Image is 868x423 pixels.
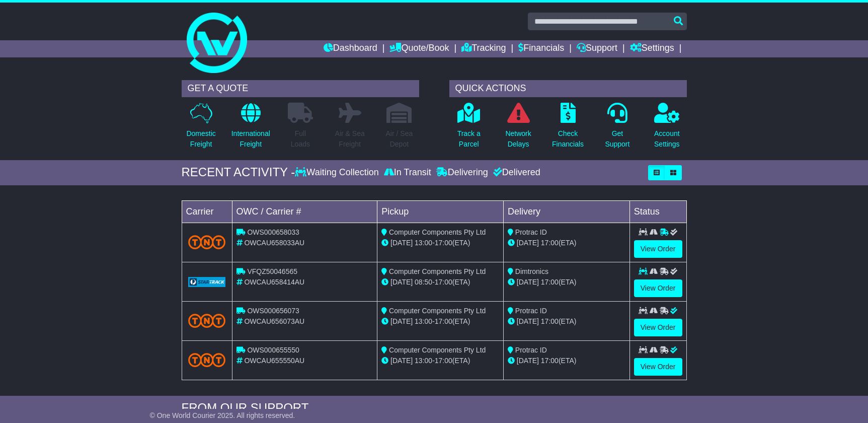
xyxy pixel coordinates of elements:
[435,239,452,247] span: 17:00
[449,80,687,97] div: QUICK ACTIONS
[381,316,499,327] div: - (ETA)
[541,278,559,286] span: 17:00
[517,239,539,247] span: [DATE]
[389,346,486,354] span: Computer Components Pty Ltd
[515,267,548,275] span: Dimtronics
[541,357,559,365] span: 17:00
[434,167,491,178] div: Delivering
[508,277,625,288] div: (ETA)
[390,317,413,325] span: [DATE]
[634,240,682,258] a: View Order
[247,228,299,236] span: OWS000658033
[515,346,547,354] span: Protrac ID
[551,102,584,155] a: CheckFinancials
[634,358,682,376] a: View Order
[654,102,680,155] a: AccountSettings
[552,128,584,150] p: Check Financials
[389,40,449,57] a: Quote/Book
[288,128,313,150] p: Full Loads
[541,239,559,247] span: 17:00
[150,411,295,419] span: © One World Courier 2025. All rights reserved.
[505,128,531,150] p: Network Delays
[517,278,539,286] span: [DATE]
[188,353,226,367] img: TNT_Domestic.png
[232,200,377,223] td: OWC / Carrier #
[541,317,559,325] span: 17:00
[188,277,226,287] img: GetCarrierServiceLogo
[231,128,270,150] p: International Freight
[247,307,299,315] span: OWS000656073
[654,128,680,150] p: Account Settings
[381,277,499,288] div: - (ETA)
[247,267,297,275] span: VFQZ50046565
[231,102,271,155] a: InternationalFreight
[518,40,564,57] a: Financials
[182,165,295,180] div: RECENT ACTIVITY -
[389,307,486,315] span: Computer Components Pty Ltd
[244,317,304,325] span: OWCAU656073AU
[247,346,299,354] span: OWS000655550
[244,239,304,247] span: OWCAU658033AU
[386,128,413,150] p: Air / Sea Depot
[457,102,481,155] a: Track aParcel
[182,401,687,415] div: FROM OUR SUPPORT
[186,102,216,155] a: DomesticFreight
[515,307,547,315] span: Protrac ID
[381,238,499,248] div: - (ETA)
[188,235,226,249] img: TNT_Domestic.png
[605,128,629,150] p: Get Support
[491,167,540,178] div: Delivered
[244,357,304,365] span: OWCAU655550AU
[389,228,486,236] span: Computer Components Pty Ltd
[390,239,413,247] span: [DATE]
[630,40,674,57] a: Settings
[517,357,539,365] span: [DATE]
[457,128,481,150] p: Track a Parcel
[629,200,686,223] td: Status
[604,102,630,155] a: GetSupport
[517,317,539,325] span: [DATE]
[324,40,377,57] a: Dashboard
[435,357,452,365] span: 17:00
[182,200,232,223] td: Carrier
[505,102,531,155] a: NetworkDelays
[508,238,625,248] div: (ETA)
[381,167,434,178] div: In Transit
[186,128,215,150] p: Domestic Freight
[577,40,617,57] a: Support
[435,317,452,325] span: 17:00
[415,357,432,365] span: 13:00
[390,357,413,365] span: [DATE]
[461,40,506,57] a: Tracking
[390,278,413,286] span: [DATE]
[377,200,504,223] td: Pickup
[515,228,547,236] span: Protrac ID
[508,316,625,327] div: (ETA)
[508,356,625,366] div: (ETA)
[634,279,682,297] a: View Order
[244,278,304,286] span: OWCAU658414AU
[415,278,432,286] span: 08:50
[634,319,682,336] a: View Order
[415,239,432,247] span: 13:00
[389,267,486,275] span: Computer Components Pty Ltd
[381,356,499,366] div: - (ETA)
[435,278,452,286] span: 17:00
[415,317,432,325] span: 13:00
[335,128,365,150] p: Air & Sea Freight
[188,314,226,327] img: TNT_Domestic.png
[182,80,419,97] div: GET A QUOTE
[295,167,381,178] div: Waiting Collection
[503,200,629,223] td: Delivery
